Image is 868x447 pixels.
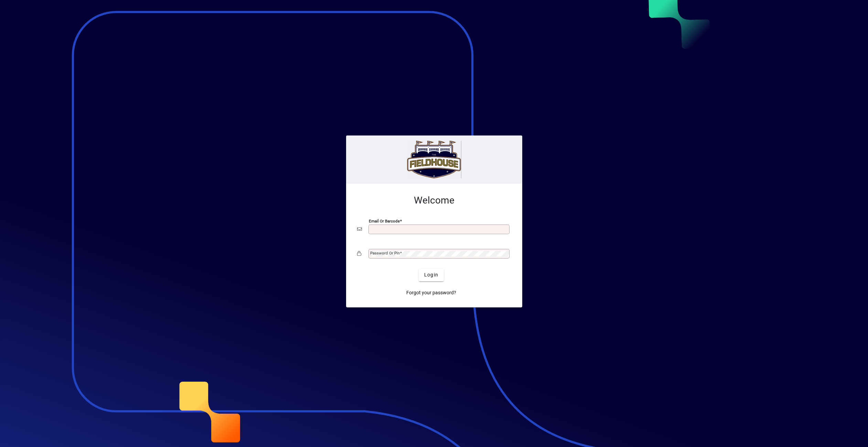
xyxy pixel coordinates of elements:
a: Forgot your password? [404,287,459,299]
span: Forgot your password? [406,289,456,296]
mat-label: Password or Pin [370,251,400,255]
button: Login [419,269,444,281]
span: Login [424,271,438,279]
mat-label: Email or Barcode [369,218,400,223]
h2: Welcome [357,195,511,206]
